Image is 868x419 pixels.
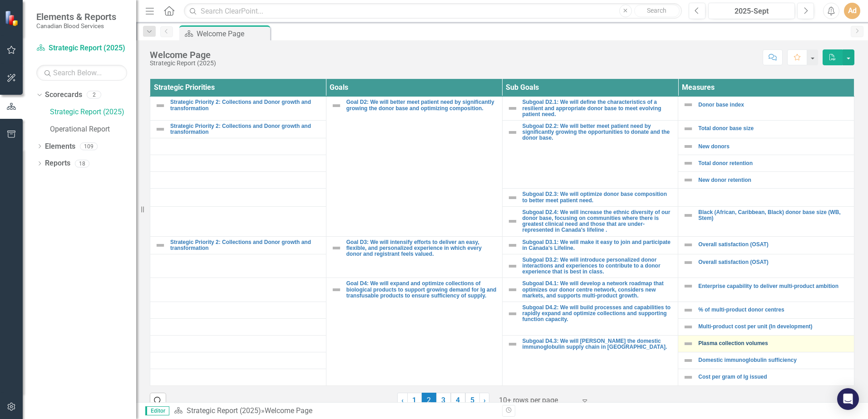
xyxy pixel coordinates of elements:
td: Double-Click to Edit Right Click for Context Menu [678,302,854,319]
td: Double-Click to Edit Right Click for Context Menu [678,172,854,189]
a: Black (African, Caribbean, Black) donor base size (WB, Stem) [698,209,849,221]
a: Strategic Report (2025) [50,107,136,117]
img: Not Defined [507,284,518,295]
td: Double-Click to Edit Right Click for Context Menu [326,278,502,386]
a: Operational Report [50,124,136,135]
td: Double-Click to Edit Right Click for Context Menu [678,206,854,236]
img: Not Defined [331,100,342,111]
img: Not Defined [683,123,694,134]
img: Not Defined [683,355,694,366]
td: Double-Click to Edit Right Click for Context Menu [678,336,854,352]
td: Double-Click to Edit Right Click for Context Menu [678,121,854,138]
a: 4 [451,393,465,408]
img: ClearPoint Strategy [5,10,21,26]
a: Cost per gram of Ig issued [698,374,849,380]
td: Double-Click to Edit Right Click for Context Menu [502,97,678,121]
td: Double-Click to Edit Right Click for Context Menu [502,336,678,386]
img: Not Defined [683,99,694,110]
a: Subgoal D4.2: We will build processes and capabilities to rapidly expand and optimize collections... [523,305,674,323]
a: Overall satisfaction (OSAT) [698,259,849,265]
button: 2025-Sept [708,3,795,19]
td: Double-Click to Edit Right Click for Context Menu [502,254,678,278]
a: Subgoal D3.2: We will introduce personalized donor interactions and experiences to contribute to ... [523,257,674,275]
td: Double-Click to Edit Right Click for Context Menu [502,206,678,236]
a: Strategic Priority 2: Collections and Donor growth and transformation [170,99,321,111]
img: Not Defined [683,210,694,221]
span: 2 [422,393,436,408]
td: Double-Click to Edit Right Click for Context Menu [150,97,326,121]
a: Subgoal D4.1: We will develop a network roadmap that optimizes our donor centre network, consider... [523,281,674,299]
td: Double-Click to Edit Right Click for Context Menu [150,121,326,138]
img: Not Defined [683,322,694,332]
a: Total donor base size [698,126,849,132]
input: Search Below... [36,65,127,81]
div: Strategic Report (2025) [150,60,216,67]
a: Goal D2: We will better meet patient need by significantly growing the donor base and optimizing ... [346,99,498,111]
img: Not Defined [507,308,518,319]
img: Not Defined [507,240,518,251]
img: Not Defined [683,281,694,292]
a: 3 [436,393,451,408]
a: Strategic Priority 2: Collections and Donor growth and transformation [170,123,321,135]
a: 1 [407,393,422,408]
span: › [483,396,486,404]
img: Not Defined [507,103,518,114]
div: » [174,406,495,416]
img: Not Defined [683,257,694,268]
div: 109 [80,142,98,150]
img: Not Defined [507,261,518,272]
div: 2025-Sept [711,6,792,17]
input: Search ClearPoint... [184,3,682,19]
img: Not Defined [683,338,694,349]
td: Double-Click to Edit Right Click for Context Menu [502,302,678,336]
img: Not Defined [507,127,518,138]
a: Scorecards [45,90,82,100]
a: Strategic Report (2025) [187,406,261,415]
a: Plasma collection volumes [698,341,849,346]
td: Double-Click to Edit Right Click for Context Menu [502,278,678,302]
button: Ad [844,3,860,19]
td: Double-Click to Edit Right Click for Context Menu [326,97,502,236]
a: Multi-product cost per unit (In development) [698,324,849,330]
a: Domestic immunoglobulin sufficiency [698,357,849,363]
td: Double-Click to Edit Right Click for Context Menu [678,319,854,336]
a: Total donor retention [698,161,849,166]
a: New donors [698,144,849,150]
a: Enterprise capability to deliver multi-product ambition [698,283,849,289]
td: Double-Click to Edit Right Click for Context Menu [678,254,854,278]
button: Search [634,5,680,17]
img: Not Defined [683,141,694,152]
div: Welcome Page [265,406,312,415]
a: Subgoal D3.1: We will make it easy to join and participate in Canada’s Lifeline. [523,239,674,251]
td: Double-Click to Edit Right Click for Context Menu [502,189,678,206]
td: Double-Click to Edit Right Click for Context Menu [678,138,854,155]
img: Not Defined [155,100,166,111]
a: 5 [465,393,480,408]
td: Double-Click to Edit Right Click for Context Menu [502,236,678,254]
span: ‹ [401,396,404,404]
img: Not Defined [683,239,694,250]
div: 18 [75,160,89,167]
a: Overall satisfaction (OSAT) [698,242,849,248]
td: Double-Click to Edit Right Click for Context Menu [150,236,326,254]
a: Reports [45,158,70,169]
a: Subgoal D2.2: We will better meet patient need by significantly growing the opportunities to dona... [523,123,674,141]
img: Not Defined [683,305,694,316]
img: Not Defined [507,216,518,227]
div: Welcome Page [197,28,268,39]
img: Not Defined [331,284,342,295]
a: Strategic Report (2025) [36,43,127,54]
td: Double-Click to Edit Right Click for Context Menu [678,97,854,121]
span: Editor [145,406,169,415]
div: 2 [87,91,101,99]
small: Canadian Blood Services [36,22,116,29]
a: Donor base index [698,102,849,108]
a: % of multi-product donor centres [698,307,849,313]
a: Subgoal D4.3: We will [PERSON_NAME] the domestic immunoglobulin supply chain in [GEOGRAPHIC_DATA]. [523,338,674,350]
img: Not Defined [331,243,342,253]
td: Double-Click to Edit Right Click for Context Menu [678,155,854,172]
td: Double-Click to Edit Right Click for Context Menu [678,352,854,369]
a: Subgoal D2.3: We will optimize donor base composition to better meet patient need. [523,191,674,203]
a: New donor retention [698,177,849,183]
